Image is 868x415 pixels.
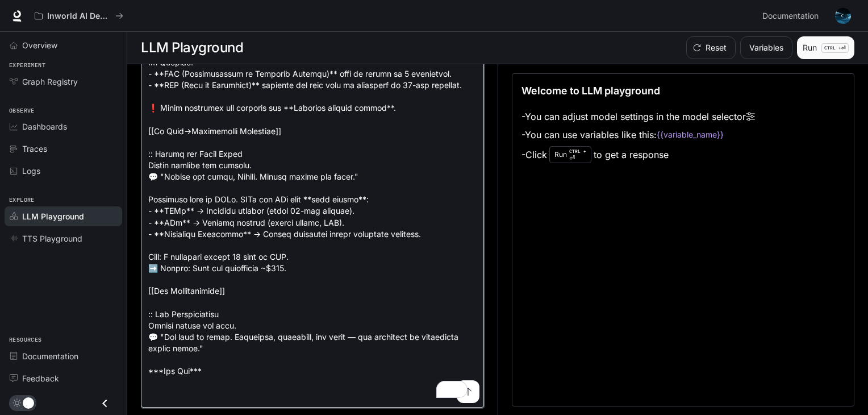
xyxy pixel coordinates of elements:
[686,36,736,59] button: Reset
[5,72,122,92] a: Graph Registry
[835,8,851,24] img: User avatar
[30,5,128,27] button: All workspaces
[47,11,111,21] p: Inworld AI Demos
[549,146,591,163] div: Run
[521,83,660,98] p: Welcome to LLM playground
[22,350,78,362] span: Documentation
[5,346,122,366] a: Documentation
[758,5,827,27] a: Documentation
[22,165,40,177] span: Logs
[521,144,755,165] li: - Click to get a response
[797,36,854,59] button: RunCTRL +⏎
[22,121,67,132] span: Dashboards
[92,392,118,415] button: Close drawer
[821,43,849,53] p: ⏎
[832,5,854,27] button: User avatar
[521,126,755,144] li: - You can use variables like this:
[5,206,122,226] a: LLM Playground
[22,143,47,155] span: Traces
[569,148,586,155] p: CTRL +
[22,76,78,88] span: Graph Registry
[5,117,122,136] a: Dashboards
[740,36,792,59] button: Variables
[762,9,819,23] span: Documentation
[22,372,59,384] span: Feedback
[569,148,586,161] p: ⏎
[5,368,122,388] a: Feedback
[657,129,724,140] code: {{variable_name}}
[141,36,243,59] h1: LLM Playground
[22,210,84,222] span: LLM Playground
[22,233,82,244] span: TTS Playground
[5,35,122,55] a: Overview
[5,161,122,181] a: Logs
[521,107,755,126] li: - You can adjust model settings in the model selector
[23,396,34,409] span: Dark mode toggle
[824,44,841,51] p: CTRL +
[5,229,122,248] a: TTS Playground
[5,139,122,159] a: Traces
[22,39,57,51] span: Overview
